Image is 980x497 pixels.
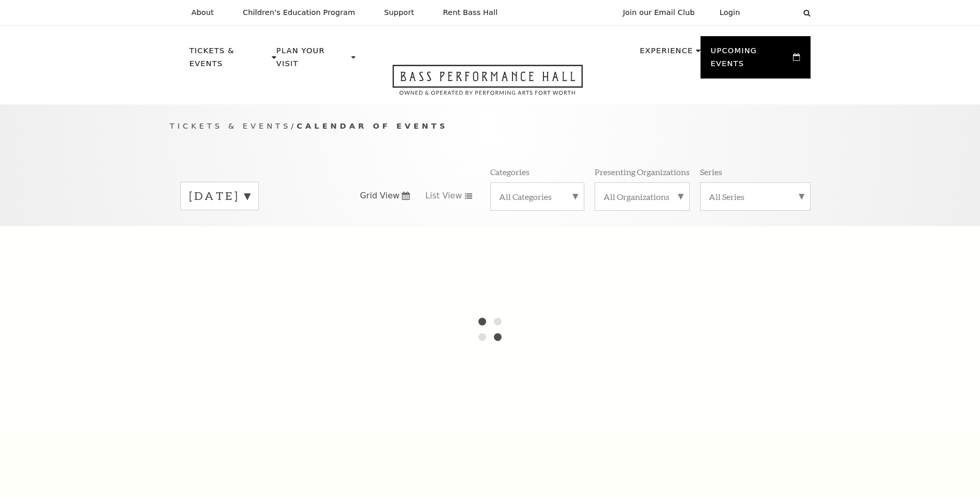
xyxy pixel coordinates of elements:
[360,190,400,201] span: Grid View
[709,191,802,202] label: All Series
[190,44,270,76] p: Tickets & Events
[490,166,530,177] p: Categories
[189,188,250,204] label: [DATE]
[297,121,448,130] span: Calendar of Events
[170,121,291,130] span: Tickets & Events
[243,8,355,17] p: Children's Education Program
[192,8,214,17] p: About
[384,8,414,17] p: Support
[711,44,791,76] p: Upcoming Events
[499,191,575,202] label: All Categories
[425,190,462,201] span: List View
[595,166,690,177] p: Presenting Organizations
[757,8,794,18] select: Select:
[276,44,349,76] p: Plan Your Visit
[170,120,811,133] p: /
[443,8,498,17] p: Rent Bass Hall
[603,191,681,202] label: All Organizations
[700,166,722,177] p: Series
[640,44,693,63] p: Experience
